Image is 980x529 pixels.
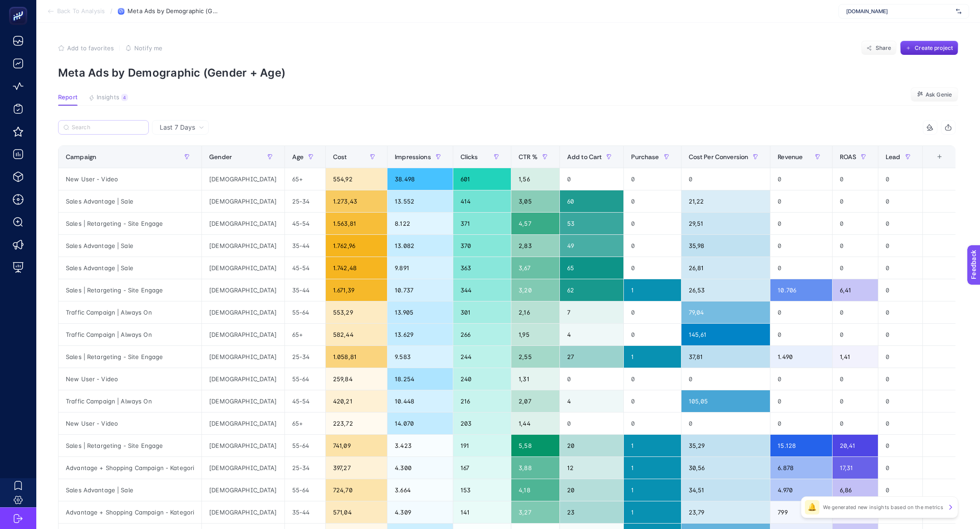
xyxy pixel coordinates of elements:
span: Add to favorites [67,44,114,52]
div: 5,58 [511,435,559,456]
div: 0 [878,368,922,390]
div: 3.423 [387,435,453,456]
div: 55-64 [285,368,325,390]
div: 0 [833,168,878,190]
div: 799 [770,501,832,523]
div: 1 [624,346,681,368]
div: 8.122 [387,213,453,234]
div: 370 [453,235,511,257]
div: 45-54 [285,390,325,412]
button: Share [861,41,897,55]
div: Sales | Retargeting - Site Engage [59,346,201,368]
div: 13.905 [387,301,453,323]
div: [DEMOGRAPHIC_DATA] [202,479,284,501]
div: 1 [624,479,681,501]
div: [DEMOGRAPHIC_DATA] [202,413,284,434]
div: 25-34 [285,346,325,368]
div: 1.742,48 [326,257,387,279]
div: 65+ [285,324,325,345]
div: 1.273,43 [326,190,387,212]
span: Add to Cart [567,153,602,160]
div: 0 [681,168,770,190]
div: 35-44 [285,279,325,301]
span: Age [292,153,304,160]
div: 55-64 [285,479,325,501]
div: New User - Video [59,168,201,190]
div: 65 [560,257,624,279]
div: 13.082 [387,235,453,257]
div: 62 [560,279,624,301]
span: Meta Ads by Demographic (Gender + Age) [127,8,218,15]
div: Sales Advantage | Sale [59,235,201,257]
div: 0 [560,413,624,434]
div: 30,56 [681,457,770,479]
div: 1 [624,501,681,523]
div: 741,09 [326,435,387,456]
div: 0 [624,257,681,279]
div: 3,05 [511,190,559,212]
button: Ask Genie [911,87,958,102]
span: CTR % [519,153,538,160]
span: Insights [97,94,119,101]
div: Sales | Retargeting - Site Engage [59,279,201,301]
div: 20 [560,435,624,456]
div: 0 [624,190,681,212]
div: 0 [833,301,878,323]
div: 60 [560,190,624,212]
div: 1 [624,457,681,479]
div: 554,92 [326,168,387,190]
div: 4 [121,94,128,101]
div: 0 [878,168,922,190]
div: 25-34 [285,457,325,479]
div: + [931,153,948,160]
div: 10.448 [387,390,453,412]
div: 6,41 [833,279,878,301]
div: 1 [624,279,681,301]
div: Sales | Retargeting - Site Engage [59,213,201,234]
div: 17,31 [833,457,878,479]
div: 0 [833,235,878,257]
div: 0 [624,324,681,345]
div: [DEMOGRAPHIC_DATA] [202,190,284,212]
div: 0 [878,213,922,234]
div: 55-64 [285,435,325,456]
div: 0 [833,390,878,412]
div: Traffic Campaign | Always On [59,324,201,345]
span: Purchase [631,153,659,160]
div: 4.300 [387,457,453,479]
div: 1.490 [770,346,832,368]
div: 34,51 [681,479,770,501]
div: 1.058,81 [326,346,387,368]
div: 344 [453,279,511,301]
div: 0 [878,235,922,257]
div: 0 [770,390,832,412]
div: 6.878 [770,457,832,479]
div: 1.671,39 [326,279,387,301]
div: 203 [453,413,511,434]
div: 141 [453,501,511,523]
div: 20,41 [833,435,878,456]
div: [DEMOGRAPHIC_DATA] [202,501,284,523]
div: 1,31 [511,368,559,390]
div: 3.664 [387,479,453,501]
div: 3,20 [511,279,559,301]
div: 23,79 [681,501,770,523]
div: [DEMOGRAPHIC_DATA] [202,346,284,368]
div: 0 [878,301,922,323]
div: [DEMOGRAPHIC_DATA] [202,279,284,301]
div: 7 [560,301,624,323]
div: 266 [453,324,511,345]
div: New User - Video [59,368,201,390]
div: 0 [878,324,922,345]
div: 9.583 [387,346,453,368]
div: 0 [770,257,832,279]
div: 1,44 [511,413,559,434]
div: 27 [560,346,624,368]
div: [DEMOGRAPHIC_DATA] [202,435,284,456]
div: 0 [878,190,922,212]
div: Sales Advantage | Sale [59,479,201,501]
div: [DEMOGRAPHIC_DATA] [202,301,284,323]
span: Last 7 Days [160,123,195,132]
div: 0 [624,368,681,390]
span: Impressions [395,153,431,160]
